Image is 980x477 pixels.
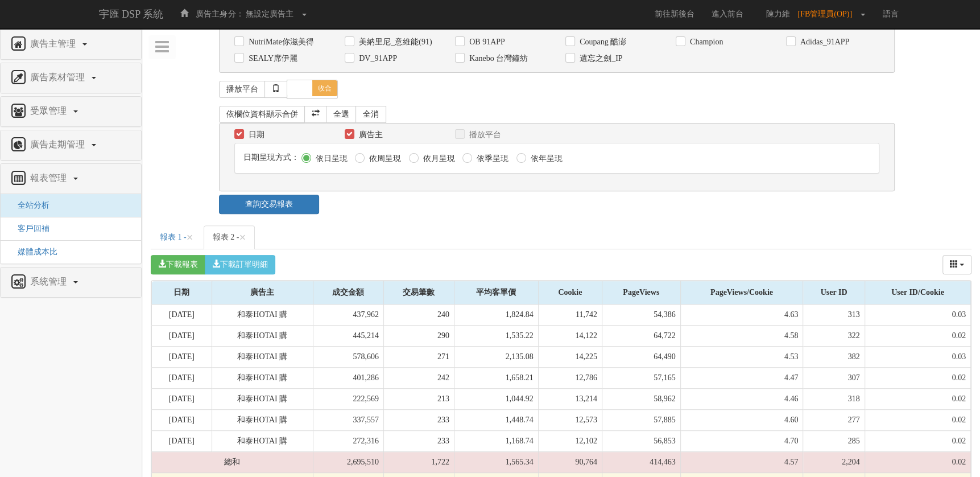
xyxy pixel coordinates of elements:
[366,153,401,165] label: 依周呈現
[602,368,680,389] td: 57,165
[602,389,680,410] td: 58,962
[680,368,803,389] td: 4.47
[474,153,508,165] label: 依季呈現
[803,431,865,452] td: 285
[313,368,383,389] td: 401,286
[27,139,90,149] span: 廣告走期管理
[313,305,383,326] td: 437,962
[466,53,528,64] label: Kanebo 台灣鐘紡
[152,410,212,431] td: [DATE]
[313,281,383,304] div: 成交金額
[680,389,803,410] td: 4.46
[538,347,602,368] td: 14,225
[865,452,970,473] td: 0.02
[152,431,212,452] td: [DATE]
[383,431,454,452] td: 233
[9,248,57,256] a: 媒體成本比
[212,368,313,389] td: 和泰HOTAI 購
[243,153,299,162] span: 日期呈現方式：
[152,347,212,368] td: [DATE]
[797,36,849,48] label: Adidas_91APP
[760,10,796,18] span: 陳力維
[680,326,803,347] td: 4.58
[383,305,454,326] td: 240
[383,452,454,473] td: 1,722
[466,36,505,48] label: OB 91APP
[212,431,313,452] td: 和泰HOTAI 購
[865,305,970,326] td: 0.03
[27,39,81,48] span: 廣告主管理
[383,326,454,347] td: 290
[9,273,133,291] a: 系統管理
[803,389,865,410] td: 318
[602,347,680,368] td: 64,490
[803,281,864,304] div: User ID
[602,431,680,452] td: 56,853
[538,452,602,473] td: 90,764
[152,452,313,473] td: 總和
[9,69,133,87] a: 廣告素材管理
[326,106,357,123] a: 全選
[313,389,383,410] td: 222,569
[356,36,432,48] label: 美納里尼_意維能(91)
[246,53,297,64] label: SEALY席伊麗
[27,106,72,116] span: 受眾管理
[538,431,602,452] td: 12,102
[865,326,970,347] td: 0.02
[602,452,680,473] td: 414,463
[680,305,803,326] td: 4.63
[466,129,501,141] label: 播放平台
[577,36,626,48] label: Coupang 酷澎
[246,10,293,18] span: 無設定廣告主
[942,255,972,274] button: columns
[803,368,865,389] td: 307
[187,232,193,244] button: Close
[196,10,243,18] span: 廣告主身分：
[246,129,264,141] label: 日期
[602,305,680,326] td: 54,386
[454,410,538,431] td: 1,448.74
[602,326,680,347] td: 64,722
[803,410,865,431] td: 277
[539,281,602,304] div: Cookie
[9,35,133,54] a: 廣告主管理
[356,129,383,141] label: 廣告主
[313,452,383,473] td: 2,695,510
[797,10,858,18] span: [FB管理員(OP)]
[152,368,212,389] td: [DATE]
[680,431,803,452] td: 4.70
[313,326,383,347] td: 445,214
[577,53,622,64] label: 遺忘之劍_IP
[680,452,803,473] td: 4.57
[239,232,246,244] button: Close
[204,225,255,249] a: 報表 2 -
[538,326,602,347] td: 14,122
[602,410,680,431] td: 57,885
[187,231,193,244] span: ×
[454,281,538,304] div: 平均客單價
[9,201,49,209] a: 全站分析
[151,255,205,274] button: 下載報表
[680,347,803,368] td: 4.53
[454,431,538,452] td: 1,168.74
[212,326,313,347] td: 和泰HOTAI 購
[454,305,538,326] td: 1,824.84
[865,368,970,389] td: 0.02
[454,452,538,473] td: 1,565.34
[152,305,212,326] td: [DATE]
[942,255,972,274] div: Columns
[865,389,970,410] td: 0.02
[239,231,246,244] span: ×
[803,347,865,368] td: 382
[219,195,319,214] a: 查詢交易報表
[538,305,602,326] td: 11,742
[151,225,202,249] a: 報表 1 -
[27,173,72,183] span: 報表管理
[865,347,970,368] td: 0.03
[9,102,133,121] a: 受眾管理
[246,36,313,48] label: NutriMate你滋美得
[152,389,212,410] td: [DATE]
[383,410,454,431] td: 233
